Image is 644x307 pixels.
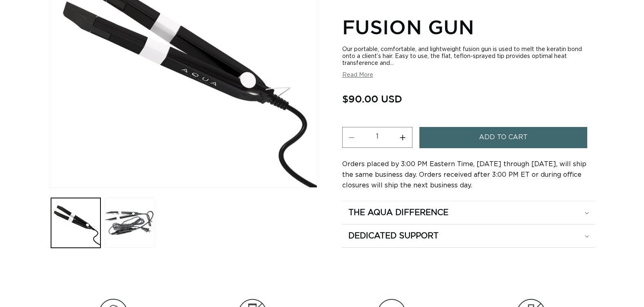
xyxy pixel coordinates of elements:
[348,207,448,218] h2: The Aqua Difference
[342,225,595,247] summary: Dedicated Support
[342,46,595,67] div: Our portable, comfortable, and lightweight fusion gun is used to melt the keratin bond onto a cli...
[348,231,439,241] h2: Dedicated Support
[342,201,595,224] summary: The Aqua Difference
[51,198,100,247] button: Load image 1 in gallery view
[105,198,154,247] button: Load image 2 in gallery view
[342,72,373,79] button: Read More
[342,14,595,40] h1: Fusion Gun
[479,127,528,148] span: Add to cart
[342,91,402,107] span: $90.00 USD
[419,127,587,148] button: Add to cart
[342,161,586,189] span: Orders placed by 3:00 PM Eastern Time, [DATE] through [DATE], will ship the same business day. Or...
